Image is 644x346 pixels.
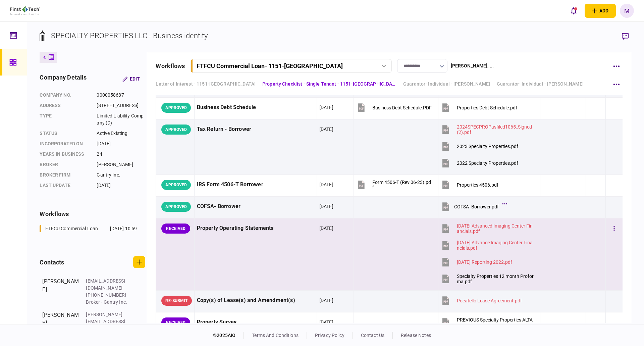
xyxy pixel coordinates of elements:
[441,221,534,236] button: 15-01-1340 Advanced Imaging Center Financials.pdf
[161,317,190,328] div: RECEIVED
[40,258,64,267] div: contacts
[197,199,314,214] div: COFSA- Borrower
[97,92,145,99] div: 0000058687
[42,278,79,306] div: [PERSON_NAME]
[441,271,534,286] button: Specialty Properties 12 month Proforma.pdf
[585,4,616,18] button: open adding identity options
[372,105,432,110] div: Business Debt Schedule.PDF
[497,81,584,88] a: Guarantor- Individual - [PERSON_NAME]
[197,100,314,115] div: Business Debt Schedule
[319,297,333,304] div: [DATE]
[213,332,244,339] div: © 2025 AIO
[441,155,518,170] button: 2022 Specialty Properties.pdf
[191,59,392,73] button: FTFCU Commercial Loan- 1151-[GEOGRAPHIC_DATA]
[97,102,145,109] div: [STREET_ADDRESS]
[441,293,522,308] button: Pocatello Lease Agreement.pdf
[40,151,90,158] div: years in business
[197,221,314,236] div: Property Operating Statements
[86,311,129,332] div: [PERSON_NAME][EMAIL_ADDRESS][DOMAIN_NAME]
[319,104,333,111] div: [DATE]
[97,112,145,127] div: Limited Liability Company (D)
[457,124,534,135] div: 2024SPECPROPasfiled1065_Signed (2).pdf
[40,161,90,168] div: Broker
[97,171,145,179] div: Gantry Inc.
[86,278,129,292] div: [EMAIL_ADDRESS][DOMAIN_NAME]
[45,225,98,232] div: FTFCU Commercial Loan
[40,182,90,189] div: last update
[441,238,534,253] button: 15-01-1340 Advance Imaging Center Financials.pdf
[40,130,90,137] div: status
[40,102,90,109] div: address
[262,81,396,88] a: Property Checklist - Single Tenant - 1151-[GEOGRAPHIC_DATA], [GEOGRAPHIC_DATA], [GEOGRAPHIC_DATA]
[457,259,512,265] div: 15-01-1340 Reporting 2022.pdf
[161,296,192,306] div: RE-SUBMIT
[356,177,433,192] button: Form 4506-T (Rev 06-23).pdf
[97,182,145,189] div: [DATE]
[197,122,314,137] div: Tax Return - Borrower
[161,180,191,190] div: APPROVED
[40,112,90,127] div: Type
[197,177,314,192] div: IRS Form 4506-T Borrower
[197,293,314,308] div: Copy(s) of Lease(s) and Amendment(s)
[117,73,145,85] button: Edit
[457,223,534,234] div: 15-01-1340 Advanced Imaging Center Financials.pdf
[401,333,431,338] a: release notes
[161,202,191,212] div: APPROVED
[86,299,129,306] div: Broker - Gantry Inc.
[319,126,333,133] div: [DATE]
[457,144,518,149] div: 2023 Specialty Properties.pdf
[315,333,344,338] a: privacy policy
[361,333,384,338] a: contact us
[161,125,191,135] div: APPROVED
[97,151,145,158] div: 24
[441,100,517,115] button: Properties Debt Schedule.pdf
[441,122,534,137] button: 2024SPECPROPasfiled1065_Signed (2).pdf
[441,177,498,192] button: Properties 4506.pdf
[40,171,90,179] div: broker firm
[40,225,137,232] a: FTFCU Commercial Loan[DATE] 10:59
[457,317,534,328] div: PREVIOUS Specialty Properties ALTA signed 5-4-15.PDF
[97,130,145,137] div: Active Existing
[319,319,333,326] div: [DATE]
[457,160,518,166] div: 2022 Specialty Properties.pdf
[97,161,145,168] div: [PERSON_NAME]
[110,225,137,232] div: [DATE] 10:59
[40,92,90,99] div: company no.
[156,81,256,88] a: Letter of Interest - 1151-[GEOGRAPHIC_DATA]
[10,6,40,15] img: client company logo
[457,298,522,303] div: Pocatello Lease Agreement.pdf
[451,62,494,69] div: [PERSON_NAME] , ...
[319,181,333,188] div: [DATE]
[441,139,518,154] button: 2023 Specialty Properties.pdf
[441,199,505,214] button: COFSA- Borrower.pdf
[454,204,499,209] div: COFSA- Borrower.pdf
[457,105,517,110] div: Properties Debt Schedule.pdf
[51,30,208,41] div: SPECIALTY PROPERTIES LLC - Business identity
[161,224,190,234] div: RECEIVED
[441,254,512,269] button: 15-01-1340 Reporting 2022.pdf
[40,73,87,85] div: company details
[197,62,343,69] div: FTFCU Commercial Loan - 1151-[GEOGRAPHIC_DATA]
[620,4,634,18] button: M
[197,315,314,330] div: Property Survey
[441,315,534,330] button: PREVIOUS Specialty Properties ALTA signed 5-4-15.PDF
[457,274,534,284] div: Specialty Properties 12 month Proforma.pdf
[567,4,581,18] button: open notifications list
[372,180,433,190] div: Form 4506-T (Rev 06-23).pdf
[457,240,534,251] div: 15-01-1340 Advance Imaging Center Financials.pdf
[403,81,490,88] a: Guarantor- Individual - [PERSON_NAME]
[252,333,299,338] a: terms and conditions
[40,140,90,147] div: incorporated on
[156,61,185,70] div: workflows
[161,103,191,113] div: APPROVED
[319,225,333,232] div: [DATE]
[356,100,432,115] button: Business Debt Schedule.PDF
[457,182,498,188] div: Properties 4506.pdf
[86,292,129,299] div: [PHONE_NUMBER]
[319,203,333,210] div: [DATE]
[97,140,145,147] div: [DATE]
[40,209,145,218] div: workflows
